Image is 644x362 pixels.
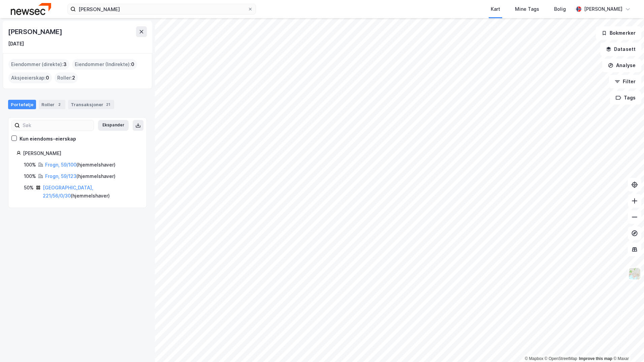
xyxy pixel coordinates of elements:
div: Eiendommer (direkte) : [8,59,69,70]
div: ( hjemmelshaver ) [43,184,138,200]
button: Ekspander [98,120,129,131]
a: Mapbox [525,356,543,361]
a: Improve this map [579,356,612,361]
button: Filter [609,75,641,88]
div: Portefølje [8,100,36,109]
div: Eiendommer (Indirekte) : [72,59,137,70]
input: Søk på adresse, matrikkel, gårdeiere, leietakere eller personer [76,4,248,14]
span: 0 [131,60,134,68]
div: Roller [39,100,65,109]
div: [PERSON_NAME] [584,5,622,13]
button: Bokmerker [596,26,641,40]
div: [PERSON_NAME] [8,26,63,37]
a: [GEOGRAPHIC_DATA], 221/56/0/30 [43,185,93,199]
div: Aksjeeierskap : [8,72,52,83]
img: newsec-logo.f6e21ccffca1b3a03d2d.png [11,3,51,15]
input: Søk [20,120,94,130]
div: ( hjemmelshaver ) [45,172,116,180]
a: OpenStreetMap [545,356,577,361]
div: Bolig [554,5,566,13]
iframe: Chat Widget [610,330,644,362]
div: 100% [24,172,36,180]
div: ( hjemmelshaver ) [45,161,116,169]
span: 0 [46,74,49,82]
div: 100% [24,161,36,169]
a: Frogn, 59/100 [45,162,76,168]
div: Roller : [55,72,78,83]
button: Datasett [600,42,641,56]
div: 50% [24,184,34,192]
div: Mine Tags [515,5,539,13]
div: [DATE] [8,40,24,48]
a: Frogn, 59/123 [45,173,76,179]
div: Transaksjoner [68,100,114,109]
div: [PERSON_NAME] [23,149,138,157]
img: Z [628,267,641,280]
button: Tags [610,91,641,104]
div: Kun eiendoms-eierskap [20,135,76,143]
span: 2 [72,74,75,82]
div: 2 [56,101,63,108]
div: Kontrollprogram for chat [610,330,644,362]
div: 21 [105,101,111,108]
div: Kart [491,5,500,13]
span: 3 [63,60,67,68]
button: Analyse [602,59,641,72]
